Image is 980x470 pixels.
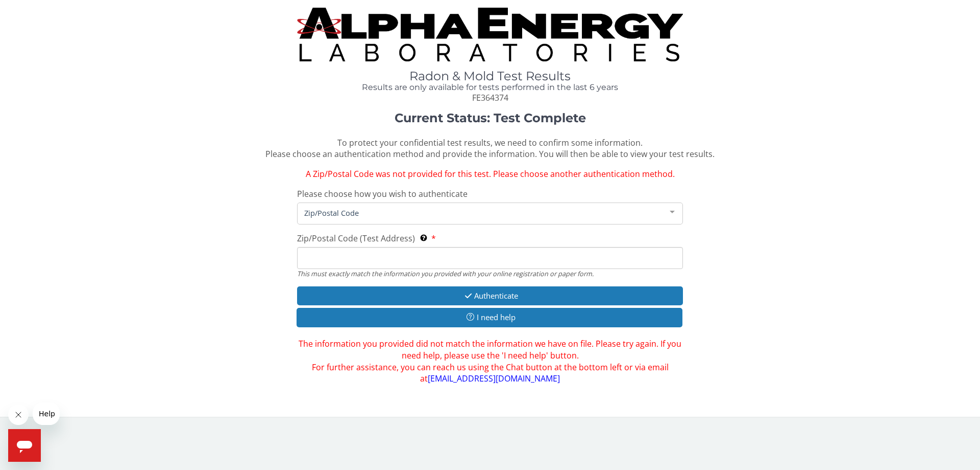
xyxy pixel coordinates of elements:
[8,405,29,425] iframe: Close message
[472,92,508,103] span: FE364374
[265,137,715,160] span: To protect your confidential test results, we need to confirm some information. Please choose an ...
[297,308,682,327] button: I need help
[302,207,662,218] span: Zip/Postal Code
[428,373,560,384] a: [EMAIL_ADDRESS][DOMAIN_NAME]
[297,338,683,385] span: The information you provided did not match the information we have on file. Please try again. If ...
[33,402,60,425] iframe: Message from company
[306,168,675,180] span: A Zip/Postal Code was not provided for this test. Please choose another authentication method.
[297,83,683,92] h4: Results are only available for tests performed in the last 6 years
[297,188,468,199] span: Please choose how you wish to authenticate
[8,429,41,462] iframe: Button to launch messaging window
[297,269,683,278] div: This must exactly match the information you provided with your online registration or paper form.
[395,110,586,125] strong: Current Status: Test Complete
[297,286,683,305] button: Authenticate
[297,8,683,61] img: TightCrop.jpg
[297,233,415,244] span: Zip/Postal Code (Test Address)
[297,70,683,83] h1: Radon & Mold Test Results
